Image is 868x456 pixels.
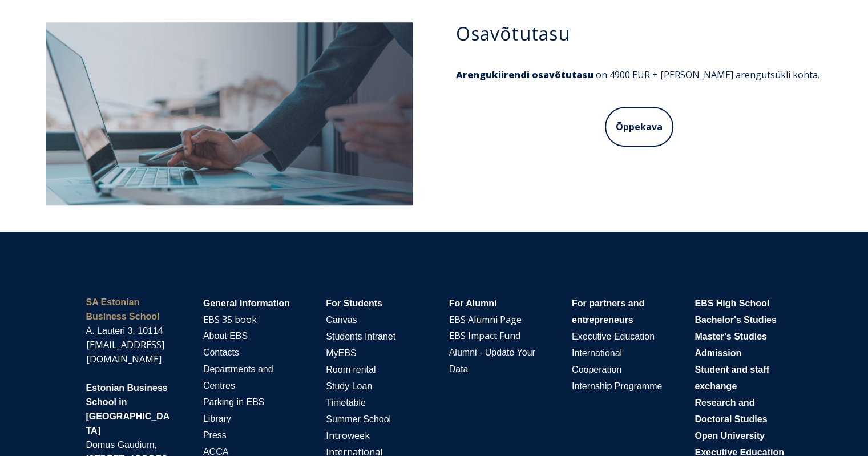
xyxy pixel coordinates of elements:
[449,298,497,308] span: For Alumni
[695,332,767,341] span: Master's Studies
[326,363,376,376] a: Room rental
[572,332,655,341] span: Executive Education
[46,22,413,205] img: 4-Nov-19-2024-02-01-52-3618-PM
[203,329,248,342] a: About EBS
[86,383,170,435] span: Estonian Business School in [GEOGRAPHIC_DATA]
[572,330,655,342] a: Executive Education
[572,380,662,392] a: Internship Programme
[326,315,357,325] span: Canvas
[326,330,395,342] a: Students Intranet
[572,381,662,391] span: Internship Programme
[572,346,622,376] a: International Cooperation
[203,348,239,357] span: Contacts
[605,107,673,147] a: Õppekava
[326,313,357,326] a: Canvas
[455,22,822,45] h3: Osavõtutasu
[203,414,231,423] span: Library
[203,412,231,425] a: Library
[326,365,376,374] span: Room rental
[326,396,366,409] a: Timetable
[326,332,395,341] span: Students Intranet
[695,396,767,425] a: Research and Doctoral Studies
[86,297,160,321] strong: SA Estonian Business School
[695,297,769,309] a: EBS High School
[203,331,248,341] span: About EBS
[203,313,257,326] a: EBS 35 book
[326,381,372,391] span: Study Loan
[203,298,290,308] span: General Information
[203,397,265,407] span: Parking in EBS
[695,315,776,325] span: Bachelor's Studies
[572,298,644,325] span: For partners and entrepreneurs
[326,431,369,441] span: I
[695,330,767,342] a: Master's Studies
[203,429,227,441] a: Press
[326,413,391,425] a: Summer School
[695,346,741,359] a: Admission
[595,68,629,81] span: on 4900
[449,346,535,375] a: Alumni - Update Your Data
[326,398,366,407] span: Timetable
[695,398,767,424] span: Research and Doctoral Studies
[326,380,372,392] a: Study Loan
[695,298,769,308] span: EBS High School
[695,363,769,392] a: Student and staff exchange
[326,346,356,359] a: MyEBS
[449,313,522,326] a: EBS Alumni Page
[86,326,163,336] span: A. Lauteri 3, 10114
[329,429,370,442] a: ntroweek
[695,348,741,358] span: Admission
[203,396,265,408] a: Parking in EBS
[695,429,765,442] a: Open University
[455,68,595,81] strong: Arengukiirendi osavõtutasu
[449,329,520,342] a: EBS Impact Fund
[695,313,776,326] a: Bachelor's Studies
[86,338,164,365] a: [EMAIL_ADDRESS][DOMAIN_NAME]
[632,68,819,81] span: EUR + [PERSON_NAME] arengutsükli kohta.
[326,414,391,424] span: Summer School
[326,348,356,358] span: MyEBS
[203,346,239,358] a: Contacts
[203,362,273,392] a: Departments and Centres
[695,365,769,391] span: Student and staff exchange
[326,298,382,308] span: For Students
[572,348,622,374] span: International Cooperation
[449,348,535,374] span: Alumni - Update Your Data
[695,431,765,441] span: Open University
[203,364,273,390] span: Departments and Centres
[203,430,227,440] span: Press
